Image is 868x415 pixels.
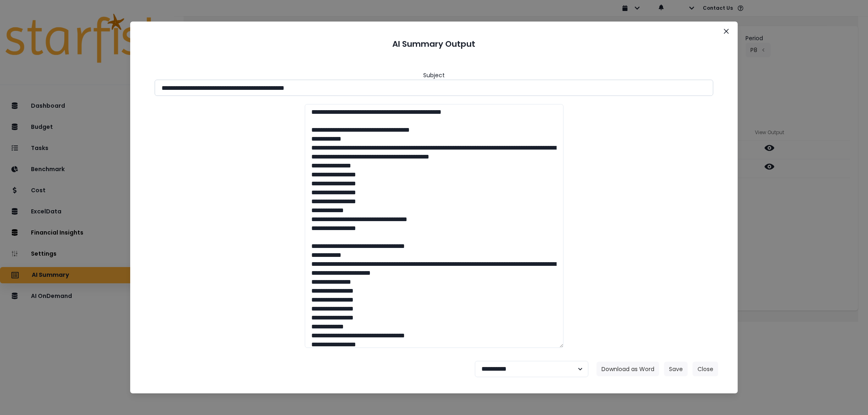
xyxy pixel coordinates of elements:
[664,362,688,376] button: Save
[693,362,718,376] button: Close
[597,362,659,376] button: Download as Word
[423,71,445,80] header: Subject
[140,31,728,56] header: AI Summary Output
[720,25,733,38] button: Close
